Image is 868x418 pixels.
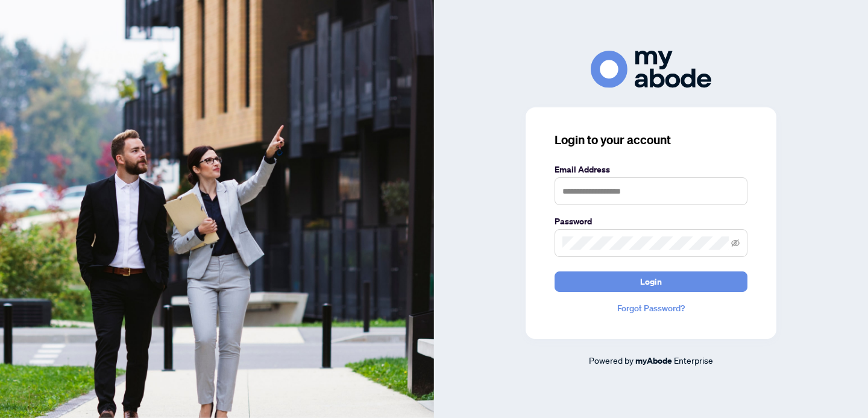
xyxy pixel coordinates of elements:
span: Login [640,272,662,291]
label: Email Address [555,163,747,176]
a: Forgot Password? [555,302,747,315]
a: myAbode [635,354,672,367]
label: Password [555,215,747,228]
h3: Login to your account [555,131,747,148]
span: Enterprise [674,355,713,366]
span: Powered by [589,355,634,366]
img: ma-logo [591,51,711,87]
span: eye-invisible [731,239,740,247]
button: Login [555,271,747,292]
